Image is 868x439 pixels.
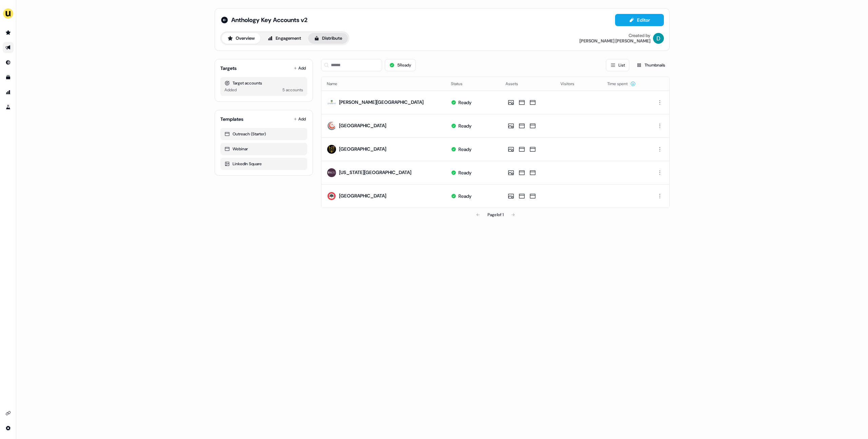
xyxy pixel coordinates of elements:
div: Target accounts [224,80,303,87]
button: Thumbnails [632,59,670,71]
div: Created by [629,33,650,38]
img: David [653,33,664,44]
a: Go to Inbound [3,57,14,68]
div: Added [224,87,237,93]
div: LinkedIn Square [224,160,303,167]
div: 5 accounts [282,87,303,93]
div: Ready [458,193,472,199]
th: Assets [500,77,555,91]
div: Ready [458,99,472,106]
div: [PERSON_NAME] [PERSON_NAME] [579,38,650,44]
a: [GEOGRAPHIC_DATA] [339,122,386,129]
button: 5Ready [385,59,416,71]
a: Go to templates [3,72,14,83]
a: Go to experiments [3,102,14,113]
button: Visitors [560,78,583,90]
a: Editor [615,17,664,24]
button: Status [451,78,471,90]
a: Go to integrations [3,423,14,434]
div: Outreach (Starter) [224,131,303,137]
button: Distribute [308,33,348,44]
span: Anthology Key Accounts v2 [231,16,308,24]
a: [GEOGRAPHIC_DATA] [339,146,386,152]
a: Go to integrations [3,408,14,419]
div: Ready [458,169,472,176]
div: Page 1 of 1 [488,211,504,218]
button: Time spent [607,78,636,90]
div: Templates [220,116,243,122]
div: Webinar [224,146,303,152]
button: Overview [222,33,260,44]
a: [US_STATE][GEOGRAPHIC_DATA] [339,169,411,175]
div: Ready [458,122,472,129]
button: Add [292,63,307,73]
a: Go to prospects [3,27,14,38]
a: [PERSON_NAME][GEOGRAPHIC_DATA] [339,99,423,105]
a: [GEOGRAPHIC_DATA] [339,193,386,199]
a: Go to attribution [3,87,14,98]
button: List [606,59,629,71]
button: Engagement [262,33,307,44]
button: Editor [615,14,664,26]
a: Go to outbound experience [3,42,14,53]
div: Targets [220,65,237,72]
div: Ready [458,146,472,153]
button: Add [292,114,307,124]
button: Name [327,78,346,90]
